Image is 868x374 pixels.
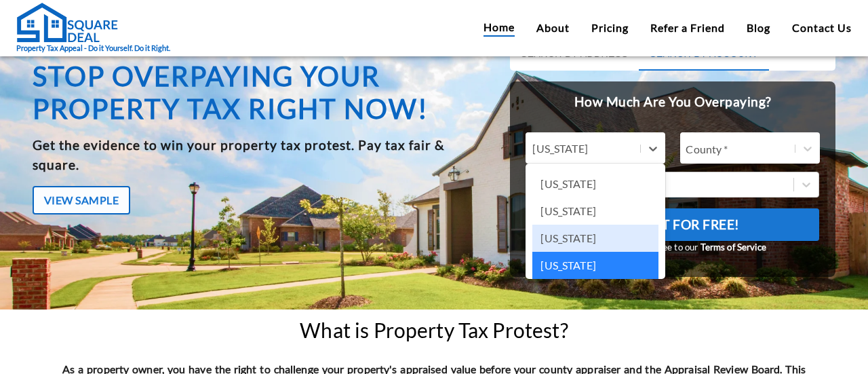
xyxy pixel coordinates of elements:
[532,252,658,279] div: [US_STATE]
[28,105,237,242] span: We are offline. Please leave us a message.
[484,19,515,37] a: Home
[606,213,740,236] span: Find Out For Free!
[532,198,658,225] div: [US_STATE]
[16,2,170,54] a: Property Tax Appeal - Do it Yourself. Do it Right.
[222,7,255,39] div: Minimize live chat window
[532,225,658,252] div: [US_STATE]
[33,186,130,214] button: View Sample
[532,141,588,157] div: [US_STATE]
[747,20,770,36] a: Blog
[591,20,629,36] a: Pricing
[94,224,103,232] img: salesiqlogo_leal7QplfZFryJ6FIlVepeu7OftD7mt8q6exU6-34PB8prfIgodN67KcxXM9Y7JQ_.png
[536,20,570,36] a: About
[33,60,494,125] h1: Stop overpaying your property tax right now!
[71,76,228,94] div: Leave a message
[532,170,658,198] div: [US_STATE]
[7,238,258,286] textarea: Type your message and click 'Submit'
[531,129,563,141] label: State
[510,81,835,123] h2: How Much Are You Overpaying?
[526,241,819,255] small: By searching you agree to our
[300,318,568,342] h2: What is Property Tax Protest?
[701,242,766,253] a: Terms of Service
[33,137,444,172] b: Get the evidence to win your property tax protest. Pay tax fair & square.
[792,20,852,36] a: Contact Us
[199,286,246,304] em: Submit
[16,2,118,43] img: Square Deal
[106,223,172,233] em: Driven by SalesIQ
[650,20,725,36] a: Refer a Friend
[526,208,819,241] button: Find Out For Free!
[23,81,57,89] img: logo_Zg8I0qSkbAqR2WFHt3p6CTuqpyXMFPubPcD2OT02zFN43Cy9FUNNG3NEPhM_Q1qe_.png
